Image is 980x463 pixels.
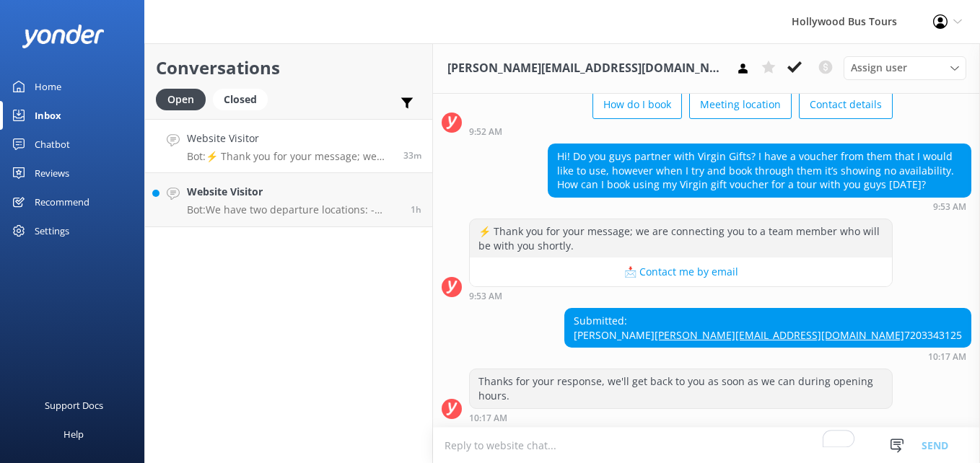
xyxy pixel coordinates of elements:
button: 📩 Contact me by email [470,257,892,286]
div: Open [156,89,206,110]
p: Bot: ⚡ Thank you for your message; we are connecting you to a team member who will be with you sh... [187,150,393,163]
div: Oct 09 2025 10:17am (UTC -07:00) America/Tijuana [564,351,971,361]
div: Home [35,72,61,101]
span: Oct 09 2025 08:29am (UTC -07:00) America/Tijuana [411,203,421,216]
h3: [PERSON_NAME][EMAIL_ADDRESS][DOMAIN_NAME] [447,59,725,78]
div: Oct 09 2025 10:17am (UTC -07:00) America/Tijuana [469,413,893,423]
div: Support Docs [45,391,103,420]
strong: 10:17 AM [469,414,507,423]
a: Website VisitorBot:⚡ Thank you for your message; we are connecting you to a team member who will ... [145,119,432,173]
div: Help [64,420,84,449]
div: Inbox [35,101,61,130]
img: yonder-white-logo.png [22,25,105,48]
textarea: To enrich screen reader interactions, please activate Accessibility in Grammarly extension settings [433,428,980,463]
h4: Website Visitor [187,131,393,146]
strong: 9:53 AM [469,292,502,301]
h4: Website Visitor [187,184,400,200]
button: Meeting location [689,90,792,119]
strong: 10:17 AM [928,353,966,361]
a: Open [156,91,213,107]
div: Assign User [844,56,966,79]
span: Oct 09 2025 09:53am (UTC -07:00) America/Tijuana [403,149,421,162]
a: Closed [213,91,275,107]
div: Recommend [35,188,89,216]
div: ⚡ Thank you for your message; we are connecting you to a team member who will be with you shortly. [470,219,892,257]
div: Settings [35,216,69,245]
a: Website VisitorBot:We have two departure locations: - [STREET_ADDRESS]. Please check-in inside th... [145,173,432,227]
h2: Conversations [156,54,421,81]
strong: 9:53 AM [933,203,966,211]
button: Contact details [799,90,893,119]
p: Bot: We have two departure locations: - [STREET_ADDRESS]. Please check-in inside the [GEOGRAPHIC_... [187,203,400,216]
div: Submitted: [PERSON_NAME] 7203343125 [565,309,971,347]
div: Hi! Do you guys partner with Virgin Gifts? I have a voucher from them that I would like to use, h... [548,144,971,197]
div: Closed [213,89,268,110]
strong: 9:52 AM [469,128,502,136]
div: Oct 09 2025 09:52am (UTC -07:00) America/Tijuana [469,126,893,136]
div: Thanks for your response, we'll get back to you as soon as we can during opening hours. [470,369,892,407]
button: How do I book [592,90,682,119]
span: Assign user [851,60,907,76]
a: [PERSON_NAME][EMAIL_ADDRESS][DOMAIN_NAME] [655,328,904,342]
div: Oct 09 2025 09:53am (UTC -07:00) America/Tijuana [469,291,893,301]
div: Oct 09 2025 09:53am (UTC -07:00) America/Tijuana [548,201,971,211]
div: Chatbot [35,130,70,159]
div: Reviews [35,159,69,188]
